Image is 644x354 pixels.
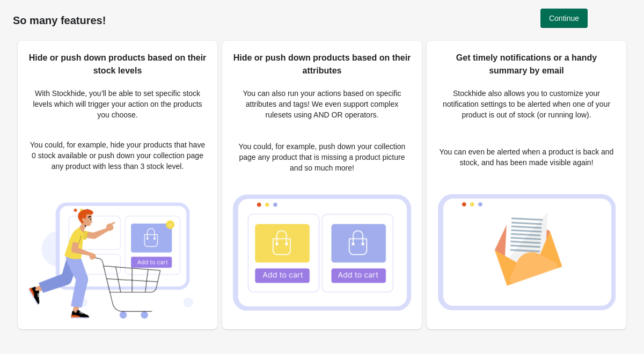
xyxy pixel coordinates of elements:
p: You could, for example, hide your products that have 0 stock available or push down your collecti... [28,139,207,172]
img: Hide or push down products based on their attributes [233,194,411,311]
h2: Hide or push down products based on their attributes [233,51,411,77]
p: You could, for example, push down your collection page any product that is missing a product pict... [233,141,411,173]
img: Hide or push down products based on their stock levels [28,190,207,319]
p: You can also run your actions based on specific attributes and tags! We even support complex rule... [233,88,411,120]
span: Continue [549,14,579,23]
h2: Get timely notifications or a handy summary by email [437,51,616,77]
h2: Hide or push down products based on their stock levels [28,51,207,77]
h1: So many features! [13,14,631,27]
p: Stockhide also allows you to customize your notification settings to be alerted when one of your ... [437,88,616,120]
img: Get timely notifications or a handy summary by email [437,194,616,311]
p: With Stockhide, you’ll be able to set specific stock levels which will trigger your action on the... [28,88,207,120]
button: Continue [540,9,588,28]
p: You can even be alerted when a product is back and stock, and has been made visible again! [437,146,616,168]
